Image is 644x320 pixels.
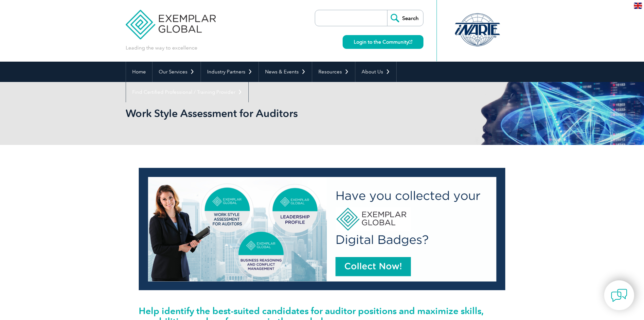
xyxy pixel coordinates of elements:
a: News & Events [259,62,312,82]
a: Find Certified Professional / Training Provider [126,82,248,102]
img: contact-chat.png [611,287,627,304]
img: open_square.png [409,40,412,44]
input: Search [387,10,423,26]
h2: Work Style Assessment for Auditors [126,108,401,119]
img: en [634,3,642,9]
a: Home [126,62,152,82]
a: Our Services [152,62,201,82]
a: About Us [355,62,396,82]
a: Login to the Community [343,35,423,49]
p: Leading the way to excellence [126,44,197,51]
a: Resources [312,62,355,82]
a: Industry Partners [201,62,259,82]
